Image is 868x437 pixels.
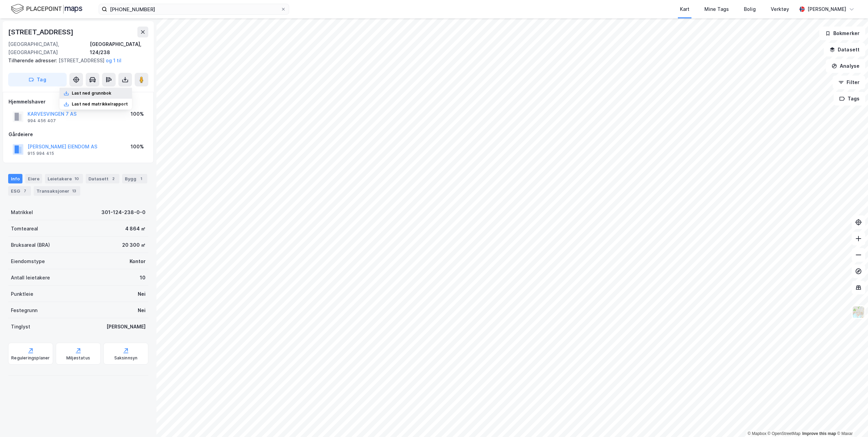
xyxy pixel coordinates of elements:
div: Tinglyst [11,323,30,331]
div: Kart [680,5,689,13]
div: Nei [138,306,146,314]
div: Eiendomstype [11,257,45,265]
div: [GEOGRAPHIC_DATA], [GEOGRAPHIC_DATA] [8,40,90,56]
div: Antall leietakere [11,274,50,282]
button: Tags [834,92,865,106]
img: Z [852,306,865,319]
div: 4 864 ㎡ [125,225,146,233]
a: OpenStreetMap [768,431,801,436]
div: [PERSON_NAME] [807,5,846,13]
button: Datasett [824,43,865,56]
div: 2 [110,175,117,182]
input: Søk på adresse, matrikkel, gårdeiere, leietakere eller personer [107,4,281,14]
div: Verktøy [771,5,789,13]
div: Hjemmelshaver [9,98,148,106]
div: [GEOGRAPHIC_DATA], 124/238 [90,40,148,56]
button: Analyse [826,59,865,73]
div: Datasett [86,174,119,183]
div: Mine Tags [704,5,729,13]
a: Mapbox [748,431,766,436]
div: 13 [71,188,78,194]
div: 10 [140,274,146,282]
div: Bolig [744,5,756,13]
button: Bokmerker [819,27,865,40]
div: ESG [8,186,31,196]
img: logo.f888ab2527a4732fd821a326f86c7f29.svg [11,3,82,15]
div: Last ned grunnbok [72,91,111,96]
div: Saksinnsyn [114,355,138,361]
div: Festegrunn [11,306,37,314]
div: Kontor [130,257,146,265]
div: 301-124-238-0-0 [101,208,146,216]
button: Tag [8,73,67,86]
div: 7 [21,188,28,194]
span: Tilhørende adresser: [8,58,59,63]
div: Info [8,174,22,183]
div: 915 994 415 [28,151,54,156]
div: 100% [131,110,144,118]
div: Bruksareal (BRA) [11,241,50,249]
div: Gårdeiere [9,130,148,139]
div: Transaksjoner [34,186,80,196]
div: Bygg [122,174,147,183]
div: 20 300 ㎡ [122,241,146,249]
div: Reguleringsplaner [11,355,50,361]
div: 1 [138,175,145,182]
div: Last ned matrikkelrapport [72,101,128,107]
div: Leietakere [45,174,83,183]
div: Nei [138,290,146,298]
div: Eiere [25,174,42,183]
div: 10 [73,175,80,182]
div: [STREET_ADDRESS] [8,56,143,65]
button: Filter [833,76,865,89]
div: Matrikkel [11,208,33,216]
div: [PERSON_NAME] [106,323,146,331]
iframe: Chat Widget [834,404,868,437]
div: 100% [131,143,144,151]
div: Punktleie [11,290,33,298]
div: [STREET_ADDRESS] [8,27,75,37]
div: Miljøstatus [66,355,90,361]
div: 994 456 407 [28,118,56,124]
a: Improve this map [802,431,836,436]
div: Tomteareal [11,225,38,233]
